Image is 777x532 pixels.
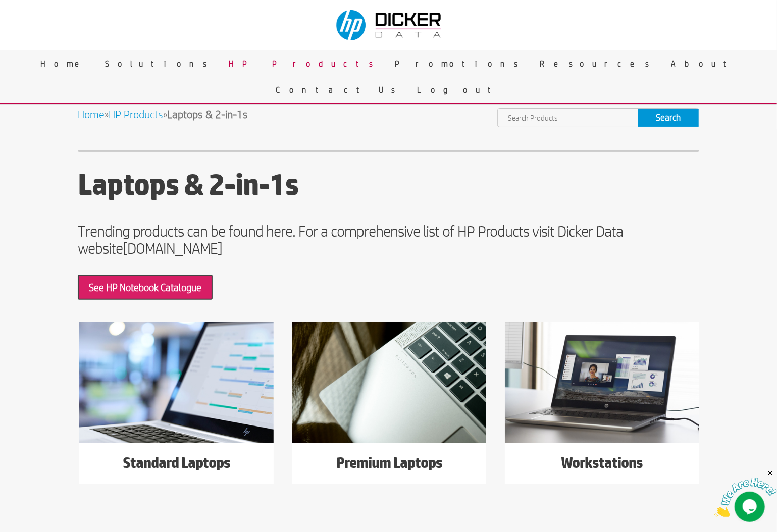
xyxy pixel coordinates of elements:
a: HP Products [221,50,387,77]
a: HP Products [109,108,163,120]
a: About [663,50,744,77]
input: Search [638,109,699,127]
h4: Standard Laptops [79,453,274,476]
a: [DOMAIN_NAME] [123,239,222,257]
iframe: chat widget [714,469,777,517]
h4: Workstations [505,453,699,476]
a: Promotions [387,50,532,77]
a: Logout [410,77,509,103]
a: Solutions [97,50,221,77]
input: Search Products [498,109,638,127]
h4: Premium Laptops [292,453,487,476]
span: » » [78,108,248,120]
a: Home [78,108,105,120]
a: Contact Us [269,77,410,103]
h1: Laptops & 2-in-1s [78,168,699,206]
h5: Trending products can be found here. For a comprehensive list of HP Products visit Dicker Data we... [78,223,699,262]
a: See HP Notebook Catalogue [78,275,213,300]
strong: Laptops & 2-in-1s [167,108,248,120]
a: Resources [532,50,663,77]
a: Home [33,50,97,77]
img: Dicker Data & HP [330,5,449,45]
